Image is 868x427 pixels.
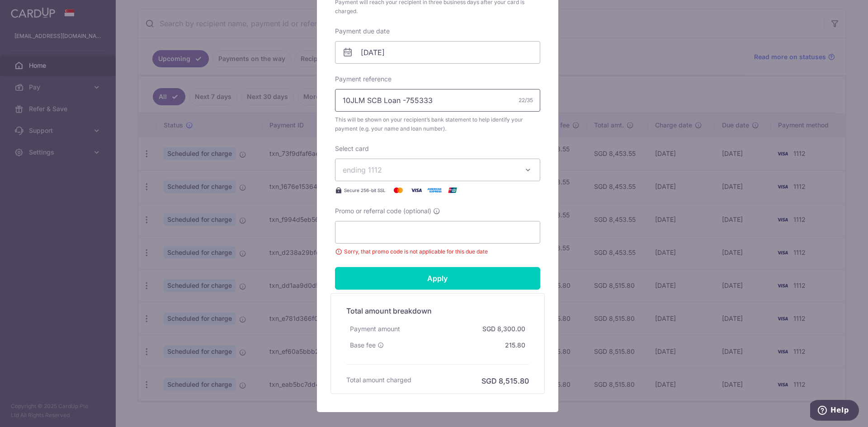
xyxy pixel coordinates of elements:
[350,341,376,350] span: Base fee
[344,187,386,194] span: Secure 256-bit SSL
[810,400,859,422] iframe: Opens a widget where you can find more information
[335,144,369,153] label: Select card
[479,321,529,337] div: SGD 8,300.00
[481,375,529,386] h6: SGD 8,515.80
[335,115,540,133] span: This will be shown on your recipient’s bank statement to help identify your payment (e.g. your na...
[335,27,390,36] label: Payment due date
[335,159,540,181] button: ending 1112
[346,321,404,337] div: Payment amount
[407,185,425,196] img: Visa
[389,185,407,196] img: Mastercard
[335,41,540,64] input: DD / MM / YYYY
[335,247,540,256] span: Sorry, that promo code is not applicable for this due date
[335,206,431,216] span: Promo or referral code (optional)
[519,96,533,105] div: 22/35
[346,305,529,316] h5: Total amount breakdown
[346,375,411,385] h6: Total amount charged
[501,337,529,353] div: 215.80
[343,165,382,174] span: ending 1112
[425,185,443,196] img: American Express
[335,75,392,84] label: Payment reference
[443,185,462,196] img: UnionPay
[335,267,540,290] input: Apply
